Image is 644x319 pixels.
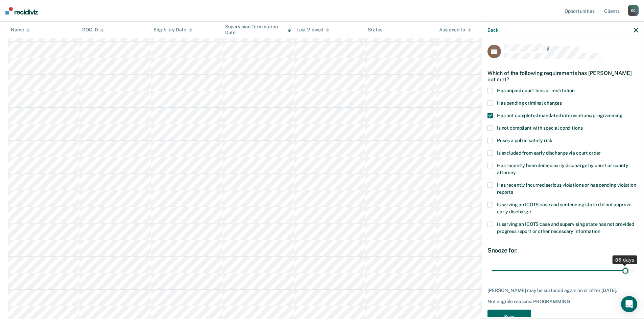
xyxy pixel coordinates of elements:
span: Is serving an ICOTS case and sentencing state did not approve early discharge [497,202,631,214]
div: Supervision Termination Date [225,24,291,35]
span: Poses a public safety risk [497,138,552,143]
span: Is not compliant with special conditions [497,125,582,131]
div: Status [368,27,382,33]
span: Is excluded from early discharge via court order [497,150,601,156]
div: Which of the following requirements has [PERSON_NAME] not met? [487,64,638,88]
span: Has not completed mandated interventions/programming [497,113,623,118]
div: 86 days [613,255,637,264]
span: Has pending criminal charges [497,100,562,106]
span: Has unpaid court fees or restitution [497,88,575,93]
span: Has recently incurred serious violations or has pending violation reports [497,182,636,195]
div: Last Viewed [296,27,329,33]
div: [PERSON_NAME] may be surfaced again on or after [DATE]. [487,287,638,293]
div: Not eligible reasons: PROGRAMMING [487,299,638,304]
span: Has recently been denied early discharge by court or county attorney [497,163,628,175]
div: Assigned to [439,27,471,33]
span: Is serving an ICOTS case and supervising state has not provided progress report or other necessar... [497,221,634,234]
div: Name [11,27,30,33]
div: Snooze for: [487,247,638,254]
div: DOC ID [82,27,104,33]
div: K C [628,5,639,16]
button: Back [487,27,498,33]
div: Eligibility Date [153,27,192,33]
div: Open Intercom Messenger [621,296,637,312]
img: Recidiviz [5,7,38,15]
